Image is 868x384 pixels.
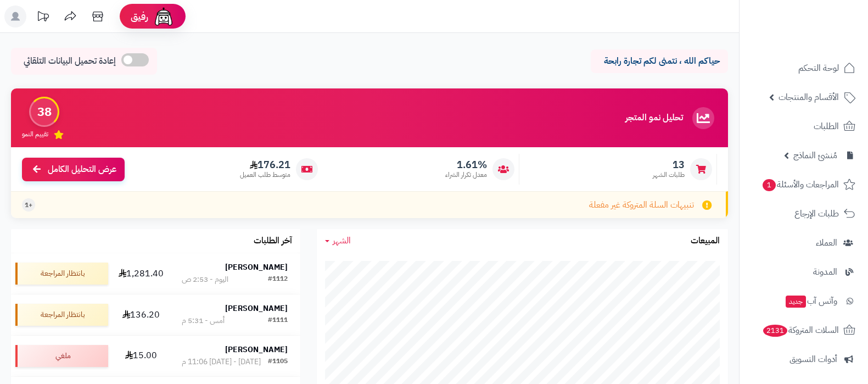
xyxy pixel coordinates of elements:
[24,55,116,68] span: إعادة تحميل البيانات التلقائي
[746,201,861,227] a: طلبات الإرجاع
[589,199,694,212] span: تنبيهات السلة المتروكة غير مفعلة
[763,179,776,191] span: 1
[445,170,487,180] span: معدل تكرار الشراء
[113,336,169,376] td: 15.00
[789,352,837,367] span: أدوات التسويق
[746,259,861,285] a: المدونة
[15,345,108,367] div: ملغي
[131,10,148,23] span: رفيق
[814,119,839,134] span: الطلبات
[599,55,720,68] p: حياكم الله ، نتمنى لكم تجارة رابحة
[779,90,839,105] span: الأقسام والمنتجات
[816,235,837,251] span: العملاء
[25,201,32,210] span: +1
[268,357,288,368] div: #1105
[325,235,351,247] a: الشهر
[445,159,487,171] span: 1.61%
[761,177,839,192] span: المراجعات والأسئلة
[746,317,861,343] a: السلات المتروكة2131
[653,170,685,180] span: طلبات الشهر
[182,274,228,285] div: اليوم - 2:53 ص
[793,148,837,163] span: مُنشئ النماذج
[182,357,261,368] div: [DATE] - [DATE] 11:06 م
[763,325,787,337] span: 2131
[29,5,57,30] a: تحديثات المنصة
[794,206,839,221] span: طلبات الإرجاع
[240,159,290,171] span: 176.21
[762,322,839,338] span: السلات المتروكة
[225,344,288,355] strong: [PERSON_NAME]
[746,288,861,314] a: وآتس آبجديد
[813,264,837,280] span: المدونة
[746,113,861,140] a: الطلبات
[225,303,288,314] strong: [PERSON_NAME]
[15,263,108,285] div: بانتظار المراجعة
[746,55,861,81] a: لوحة التحكم
[113,253,169,294] td: 1,281.40
[268,315,288,326] div: #1111
[333,234,351,247] span: الشهر
[254,236,292,246] h3: آخر الطلبات
[746,171,861,198] a: المراجعات والأسئلة1
[113,294,169,335] td: 136.20
[182,315,225,326] div: أمس - 5:31 م
[240,170,290,180] span: متوسط طلب العميل
[785,293,837,309] span: وآتس آب
[22,130,48,139] span: تقييم النمو
[153,5,175,27] img: ai-face.png
[22,158,125,181] a: عرض التحليل الكامل
[48,163,116,176] span: عرض التحليل الكامل
[746,230,861,256] a: العملاء
[15,304,108,326] div: بانتظار المراجعة
[225,261,288,273] strong: [PERSON_NAME]
[786,296,806,308] span: جديد
[625,113,683,123] h3: تحليل نمو المتجر
[268,274,288,285] div: #1112
[746,346,861,372] a: أدوات التسويق
[653,159,685,171] span: 13
[691,236,720,246] h3: المبيعات
[798,60,839,76] span: لوحة التحكم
